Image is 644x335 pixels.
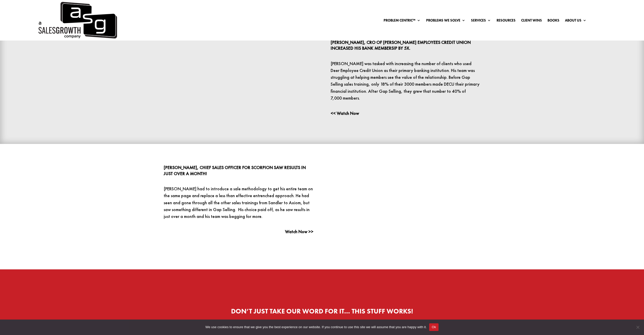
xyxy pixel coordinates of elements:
[185,308,459,314] div: Don’t just take our word for it… This stuff works!
[471,18,491,24] a: Services
[521,18,542,24] a: Client Wins
[635,325,640,330] span: No
[164,164,313,177] p: [PERSON_NAME], Chief Sales Officer for Scorpion Saw Results in just over a month!
[565,18,586,24] a: About Us
[331,60,480,102] p: [PERSON_NAME] was tasked with increasing the number of clients who used Deer Employee Credit Unio...
[429,323,439,331] button: Ok
[497,18,516,24] a: Resources
[426,18,465,24] a: Problems We Solve
[205,325,427,330] span: We use cookies to ensure that we give you the best experience on our website. If you continue to ...
[384,18,421,24] a: Problem Centric™
[331,164,480,249] iframe: How ASG Consulting Helped Chris Adams See Results in One Month
[164,185,313,220] p: [PERSON_NAME] had to introduce a sale methodology to get his entire team on the same page and rep...
[331,39,480,51] p: [PERSON_NAME], CRO of [PERSON_NAME] Employees Credit Union Increased his bank membersip by 5x.
[331,110,359,116] a: << Watch Now
[164,39,313,124] iframe: Gap Selling Testimonial - How Ryan Cannady Increased Membership 5X
[547,18,559,24] a: Books
[285,229,313,234] a: Watch Now >>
